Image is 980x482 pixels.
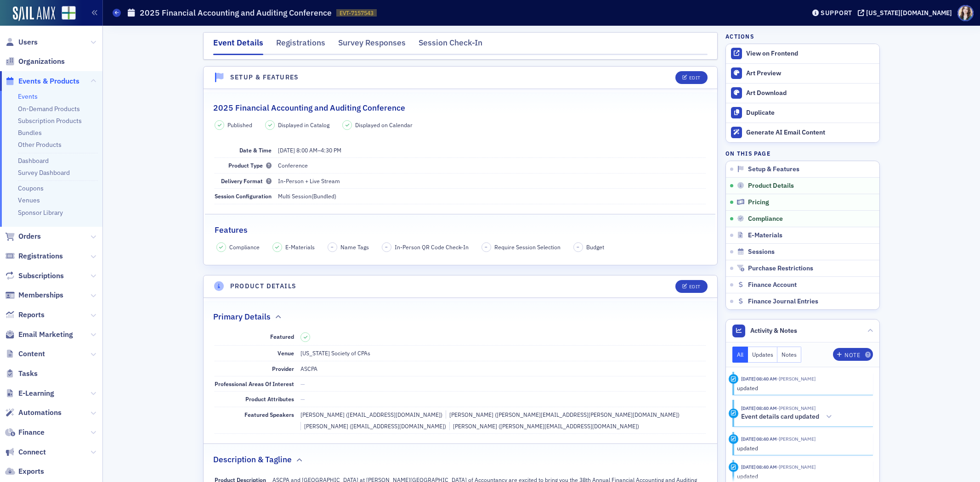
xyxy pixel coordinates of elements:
[300,380,305,387] span: —
[833,348,873,361] button: Note
[300,422,446,430] div: [PERSON_NAME] ([EMAIL_ADDRESS][DOMAIN_NAME])
[748,264,813,273] span: Purchase Restrictions
[741,436,777,442] time: 9/29/2025 08:40 AM
[213,454,292,465] h2: Description & Tagline
[746,50,875,58] div: View on Frontend
[726,103,879,123] button: Duplicate
[746,69,875,78] div: Art Preview
[5,408,62,418] a: Automations
[18,140,62,149] a: Other Products
[18,369,38,379] span: Tasks
[737,472,867,480] div: updated
[777,464,816,470] span: Kristi Gates
[278,189,706,203] dd: (Bundled)
[675,71,707,84] button: Edit
[230,73,299,82] h4: Setup & Features
[5,466,44,476] a: Exports
[18,92,38,101] a: Events
[741,413,819,421] h5: Event details card updated
[741,464,777,470] time: 9/29/2025 08:40 AM
[18,447,46,457] span: Connect
[419,37,482,54] div: Session Check-In
[777,436,816,442] span: Kristi Gates
[18,117,82,125] a: Subscription Products
[278,146,295,154] span: [DATE]
[5,427,45,437] a: Finance
[285,243,315,251] span: E-Materials
[725,32,754,40] h4: Actions
[244,411,294,418] span: Featured Speakers
[746,129,875,137] div: Generate AI Email Content
[18,290,63,300] span: Memberships
[338,37,406,54] div: Survey Responses
[213,102,405,114] h2: 2025 Financial Accounting and Auditing Conference
[321,146,341,154] time: 4:30 PM
[748,347,778,363] button: Updates
[494,243,561,251] span: Require Session Selection
[276,37,325,54] div: Registrations
[18,157,49,165] a: Dashboard
[5,37,38,47] a: Users
[844,353,860,358] div: Note
[741,412,835,422] button: Event details card updated
[18,168,70,177] a: Survey Dashboard
[385,244,388,250] span: –
[5,388,54,398] a: E-Learning
[748,231,782,240] span: E-Materials
[18,129,42,137] a: Bundles
[18,388,54,398] span: E-Learning
[18,105,80,113] a: On-Demand Products
[726,44,879,63] a: View on Frontend
[300,395,305,403] span: —
[278,177,340,185] span: In-Person + Live Stream
[272,365,294,372] span: Provider
[18,466,44,476] span: Exports
[18,76,79,86] span: Events & Products
[5,369,38,379] a: Tasks
[18,208,63,217] a: Sponsor Library
[748,281,797,289] span: Finance Account
[777,347,801,363] button: Notes
[18,427,45,437] span: Finance
[18,251,63,261] span: Registrations
[278,192,312,200] span: Multi Session
[278,121,329,129] span: Displayed in Catalog
[957,5,974,21] span: Profile
[737,384,867,392] div: updated
[5,231,41,241] a: Orders
[748,198,769,207] span: Pricing
[777,405,816,411] span: Kristi Gates
[748,248,775,256] span: Sessions
[300,410,442,419] div: [PERSON_NAME] ([EMAIL_ADDRESS][DOMAIN_NAME])
[229,243,260,251] span: Compliance
[140,7,332,18] h1: 2025 Financial Accounting and Auditing Conference
[746,109,875,117] div: Duplicate
[355,121,413,129] span: Displayed on Calendar
[5,271,64,281] a: Subscriptions
[866,9,952,17] div: [US_STATE][DOMAIN_NAME]
[5,310,45,320] a: Reports
[5,251,63,261] a: Registrations
[55,6,76,22] a: View Homepage
[858,10,955,16] button: [US_STATE][DOMAIN_NAME]
[13,6,55,21] img: SailAMX
[577,244,579,250] span: –
[215,192,272,200] span: Session Configuration
[750,326,797,336] span: Activity & Notes
[5,76,79,86] a: Events & Products
[18,310,45,320] span: Reports
[395,243,469,251] span: In-Person QR Code Check-In
[62,6,76,20] img: SailAMX
[689,284,701,289] div: Edit
[239,146,272,154] span: Date & Time
[278,146,341,154] span: –
[18,56,65,67] span: Organizations
[18,231,41,241] span: Orders
[270,333,294,340] span: Featured
[741,405,777,411] time: 9/29/2025 08:40 AM
[449,422,639,430] div: [PERSON_NAME] ([PERSON_NAME][EMAIL_ADDRESS][DOMAIN_NAME])
[741,376,777,382] time: 9/29/2025 08:40 AM
[18,196,40,204] a: Venues
[748,297,818,306] span: Finance Journal Entries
